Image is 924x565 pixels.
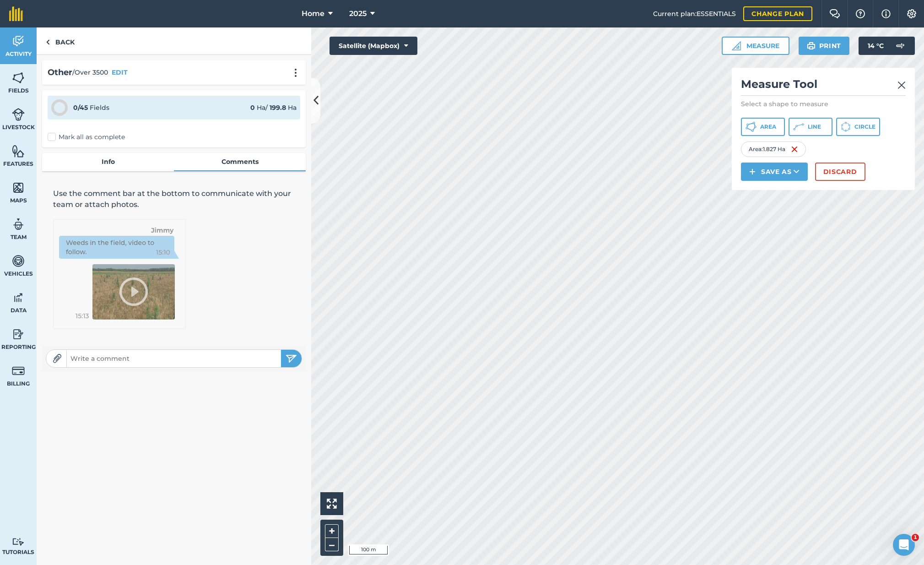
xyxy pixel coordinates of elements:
span: Area [760,123,776,130]
button: + [325,524,339,538]
span: Line [808,123,821,130]
img: svg+xml;base64,PD94bWwgdmVyc2lvbj0iMS4wIiBlbmNvZGluZz0idXRmLTgiPz4KPCEtLSBHZW5lcmF0b3I6IEFkb2JlIE... [12,291,25,304]
div: Ha / Ha [250,103,297,113]
strong: 0 [250,103,255,112]
img: svg+xml;base64,PD94bWwgdmVyc2lvbj0iMS4wIiBlbmNvZGluZz0idXRmLTgiPz4KPCEtLSBHZW5lcmF0b3I6IEFkb2JlIE... [891,37,909,55]
input: Write a comment [67,352,281,365]
img: Paperclip icon [53,354,62,363]
h2: Measure Tool [741,77,906,96]
button: Circle [836,118,880,136]
button: Area [741,118,785,136]
a: Comments [174,153,306,170]
button: 14 °C [859,37,915,55]
img: Ruler icon [732,41,741,50]
label: Mark all as complete [48,132,125,142]
img: svg+xml;base64,PHN2ZyB4bWxucz0iaHR0cDovL3d3dy53My5vcmcvMjAwMC9zdmciIHdpZHRoPSI1NiIgaGVpZ2h0PSI2MC... [12,144,25,158]
img: svg+xml;base64,PHN2ZyB4bWxucz0iaHR0cDovL3d3dy53My5vcmcvMjAwMC9zdmciIHdpZHRoPSIyMiIgaGVpZ2h0PSIzMC... [897,80,906,91]
img: Two speech bubbles overlapping with the left bubble in the forefront [829,9,840,18]
img: A question mark icon [855,9,866,18]
strong: 199.8 [270,103,286,112]
img: svg+xml;base64,PHN2ZyB4bWxucz0iaHR0cDovL3d3dy53My5vcmcvMjAwMC9zdmciIHdpZHRoPSI5IiBoZWlnaHQ9IjI0Ii... [46,37,50,48]
p: Select a shape to measure [741,99,906,109]
span: Current plan : ESSENTIALS [653,9,736,19]
img: svg+xml;base64,PD94bWwgdmVyc2lvbj0iMS4wIiBlbmNvZGluZz0idXRmLTgiPz4KPCEtLSBHZW5lcmF0b3I6IEFkb2JlIE... [12,254,25,268]
button: Save as [741,163,808,181]
h2: Other [48,66,72,79]
img: svg+xml;base64,PD94bWwgdmVyc2lvbj0iMS4wIiBlbmNvZGluZz0idXRmLTgiPz4KPCEtLSBHZW5lcmF0b3I6IEFkb2JlIE... [12,217,25,231]
span: Home [302,8,324,19]
img: Four arrows, one pointing top left, one top right, one bottom right and the last bottom left [327,499,337,509]
button: Measure [722,37,789,55]
img: svg+xml;base64,PD94bWwgdmVyc2lvbj0iMS4wIiBlbmNvZGluZz0idXRmLTgiPz4KPCEtLSBHZW5lcmF0b3I6IEFkb2JlIE... [12,34,25,48]
button: Discard [815,163,865,181]
a: Change plan [743,6,812,21]
img: svg+xml;base64,PD94bWwgdmVyc2lvbj0iMS4wIiBlbmNvZGluZz0idXRmLTgiPz4KPCEtLSBHZW5lcmF0b3I6IEFkb2JlIE... [12,108,25,121]
img: svg+xml;base64,PD94bWwgdmVyc2lvbj0iMS4wIiBlbmNvZGluZz0idXRmLTgiPz4KPCEtLSBHZW5lcmF0b3I6IEFkb2JlIE... [12,364,25,378]
img: svg+xml;base64,PHN2ZyB4bWxucz0iaHR0cDovL3d3dy53My5vcmcvMjAwMC9zdmciIHdpZHRoPSIyNSIgaGVpZ2h0PSIyNC... [286,353,297,364]
img: svg+xml;base64,PHN2ZyB4bWxucz0iaHR0cDovL3d3dy53My5vcmcvMjAwMC9zdmciIHdpZHRoPSIxNCIgaGVpZ2h0PSIyNC... [749,166,756,177]
span: 1 [912,534,919,541]
div: Fields [73,103,109,113]
a: Info [42,153,174,170]
button: Line [789,118,832,136]
button: EDIT [112,67,128,77]
span: / Over 3500 [72,67,108,77]
img: svg+xml;base64,PHN2ZyB4bWxucz0iaHR0cDovL3d3dy53My5vcmcvMjAwMC9zdmciIHdpZHRoPSIyMCIgaGVpZ2h0PSIyNC... [290,68,301,77]
img: A cog icon [906,9,917,18]
button: Satellite (Mapbox) [330,37,417,55]
p: Use the comment bar at the bottom to communicate with your team or attach photos. [53,188,295,210]
img: svg+xml;base64,PD94bWwgdmVyc2lvbj0iMS4wIiBlbmNvZGluZz0idXRmLTgiPz4KPCEtLSBHZW5lcmF0b3I6IEFkb2JlIE... [12,538,25,546]
iframe: Intercom live chat [893,534,915,556]
a: Back [37,27,84,54]
img: svg+xml;base64,PHN2ZyB4bWxucz0iaHR0cDovL3d3dy53My5vcmcvMjAwMC9zdmciIHdpZHRoPSIxNyIgaGVpZ2h0PSIxNy... [881,8,891,19]
div: Area : 1.827 Ha [741,141,806,157]
img: svg+xml;base64,PHN2ZyB4bWxucz0iaHR0cDovL3d3dy53My5vcmcvMjAwMC9zdmciIHdpZHRoPSIxOSIgaGVpZ2h0PSIyNC... [807,40,816,51]
img: svg+xml;base64,PHN2ZyB4bWxucz0iaHR0cDovL3d3dy53My5vcmcvMjAwMC9zdmciIHdpZHRoPSI1NiIgaGVpZ2h0PSI2MC... [12,181,25,195]
button: Print [799,37,850,55]
img: svg+xml;base64,PD94bWwgdmVyc2lvbj0iMS4wIiBlbmNvZGluZz0idXRmLTgiPz4KPCEtLSBHZW5lcmF0b3I6IEFkb2JlIE... [12,327,25,341]
button: – [325,538,339,551]
img: svg+xml;base64,PHN2ZyB4bWxucz0iaHR0cDovL3d3dy53My5vcmcvMjAwMC9zdmciIHdpZHRoPSIxNiIgaGVpZ2h0PSIyNC... [791,144,798,155]
img: svg+xml;base64,PHN2ZyB4bWxucz0iaHR0cDovL3d3dy53My5vcmcvMjAwMC9zdmciIHdpZHRoPSI1NiIgaGVpZ2h0PSI2MC... [12,71,25,85]
img: fieldmargin Logo [9,6,23,21]
span: 2025 [349,8,367,19]
span: 14 ° C [868,37,884,55]
strong: 0 / 45 [73,103,88,112]
span: Circle [854,123,875,130]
